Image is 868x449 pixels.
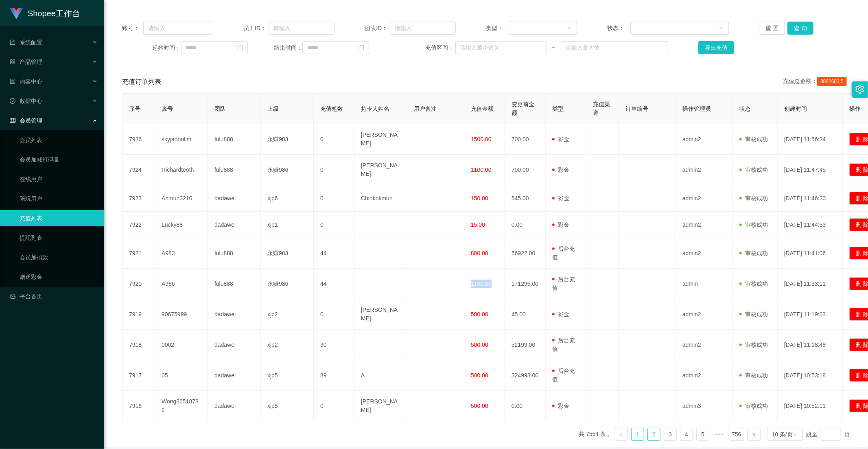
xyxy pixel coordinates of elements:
a: 756 [729,428,743,440]
span: 8862683.5 [817,77,847,86]
td: [DATE] 11:46:20 [778,185,843,212]
i: 图标: down [719,26,724,31]
td: [DATE] 11:41:06 [778,238,843,269]
a: 5 [697,428,709,440]
span: 审核成功 [739,311,768,318]
td: 7917 [122,360,155,391]
a: 陪玩用户 [20,191,98,207]
td: 0 [314,185,354,212]
td: admin2 [676,299,733,330]
span: 操作 [849,105,861,112]
td: Wong86518782 [155,391,208,421]
div: 充值总金额： [783,77,850,87]
td: [DATE] 11:47:45 [778,155,843,185]
span: 内容中心 [10,78,42,85]
li: 5 [696,428,709,441]
a: 2 [648,428,660,440]
span: 团队ID： [365,24,390,33]
li: 4 [680,428,693,441]
td: xjp6 [261,185,314,212]
td: [DATE] 10:53:18 [778,360,843,391]
td: fulu888 [208,124,261,155]
td: 永赚986 [261,155,314,185]
span: 后台充值 [552,276,575,291]
td: 0 [314,212,354,238]
li: 3 [664,428,677,441]
span: 彩金 [552,136,569,142]
span: 后台充值 [552,245,575,261]
i: 图标: down [567,26,572,31]
i: 图标: table [10,118,15,123]
td: 44 [314,269,354,299]
span: 500.00 [471,403,488,409]
span: 审核成功 [739,403,768,409]
a: 充值列表 [20,210,98,226]
i: 图标: setting [855,85,864,94]
span: 充值订单列表 [122,77,161,87]
td: 30 [314,330,354,360]
span: ~ [547,44,561,52]
td: admin2 [676,124,733,155]
td: 0.00 [505,212,546,238]
span: 500.00 [471,311,488,318]
td: admin2 [676,155,733,185]
a: 1 [632,428,644,440]
td: xjp1 [261,212,314,238]
td: A [354,360,407,391]
span: 1100.00 [471,166,492,173]
a: 会员列表 [20,132,98,148]
span: 团队 [214,105,226,112]
button: 重 置 [759,22,785,35]
td: 7923 [122,185,155,212]
td: admin2 [676,212,733,238]
td: 700.00 [505,155,546,185]
input: 请输入 [143,22,213,35]
span: 订单编号 [625,105,648,112]
span: 结束时间： [274,44,302,52]
td: dadawei [208,391,261,421]
td: admin3 [676,391,733,421]
span: 状态 [739,105,751,112]
span: 状态： [608,24,631,33]
a: 提现列表 [20,230,98,246]
span: 类型 [552,105,564,112]
td: [PERSON_NAME] [354,124,407,155]
td: 7926 [122,124,155,155]
li: 1 [631,428,644,441]
a: 3 [664,428,676,440]
td: 0 [314,155,354,185]
td: 700.00 [505,124,546,155]
span: 员工ID： [243,24,269,33]
span: 上级 [267,105,279,112]
td: xjp2 [261,330,314,360]
td: [DATE] 11:18:48 [778,330,843,360]
td: [DATE] 11:56:24 [778,124,843,155]
td: dadawei [208,330,261,360]
td: 7922 [122,212,155,238]
td: [PERSON_NAME] [354,391,407,421]
td: 44 [314,238,354,269]
td: 171296.00 [505,269,546,299]
span: 15.00 [471,221,485,228]
td: 7921 [122,238,155,269]
td: 0 [314,299,354,330]
li: 向后 5 页 [713,428,726,441]
span: 审核成功 [739,166,768,173]
td: 永赚986 [261,269,314,299]
li: 下一页 [748,428,761,441]
td: 89 [314,360,354,391]
span: 变更前金额 [512,101,534,116]
span: 账号： [122,24,143,33]
td: A983 [155,238,208,269]
td: xjp2 [261,299,314,330]
span: 审核成功 [739,280,768,287]
a: Shopee工作台 [10,10,80,16]
td: fulu888 [208,269,261,299]
span: 800.00 [471,250,488,256]
div: 10 条/页 [772,428,793,440]
input: 请输入 [390,22,456,35]
span: 审核成功 [739,195,768,202]
span: 后台充值 [552,368,575,383]
span: 彩金 [552,221,569,228]
td: admin [676,269,733,299]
